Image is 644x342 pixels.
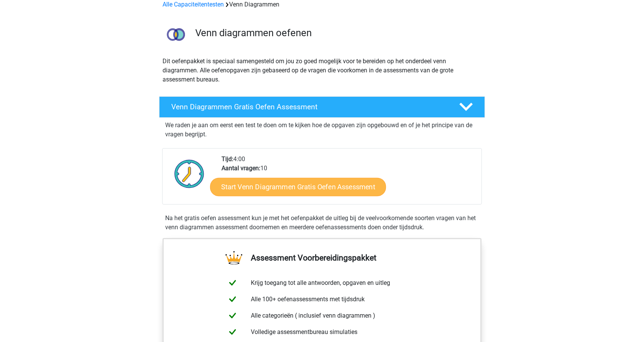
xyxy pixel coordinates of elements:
a: Alle Capaciteitentesten [163,1,224,8]
h4: Venn Diagrammen Gratis Oefen Assessment [171,102,447,111]
a: Start Venn Diagrammen Gratis Oefen Assessment [210,178,386,196]
div: Na het gratis oefen assessment kun je met het oefenpakket de uitleg bij de veelvoorkomende soorte... [162,214,482,232]
b: Tijd: [222,155,233,163]
p: We raden je aan om eerst een test te doen om te kijken hoe de opgaven zijn opgebouwd en of je het... [165,121,479,139]
img: venn diagrammen [159,18,192,51]
p: Dit oefenpakket is speciaal samengesteld om jou zo goed mogelijk voor te bereiden op het onderdee... [163,57,481,84]
img: Klok [170,155,209,193]
a: Venn Diagrammen Gratis Oefen Assessment [156,96,488,118]
div: 4:00 10 [216,155,481,204]
b: Aantal vragen: [222,165,260,172]
h3: Venn diagrammen oefenen [195,27,479,39]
